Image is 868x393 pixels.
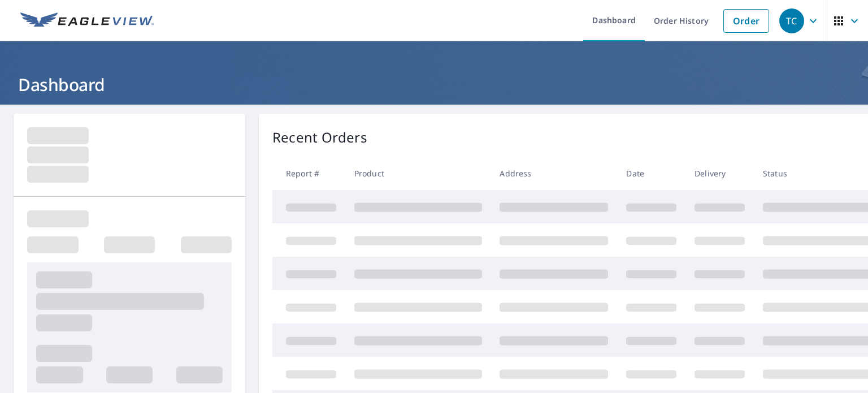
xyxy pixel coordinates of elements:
[779,8,804,33] div: TC
[345,157,491,190] th: Product
[272,157,345,190] th: Report #
[20,12,154,29] img: EV Logo
[617,157,685,190] th: Date
[685,157,754,190] th: Delivery
[14,73,854,96] h1: Dashboard
[723,9,769,33] a: Order
[491,157,617,190] th: Address
[272,127,367,148] p: Recent Orders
